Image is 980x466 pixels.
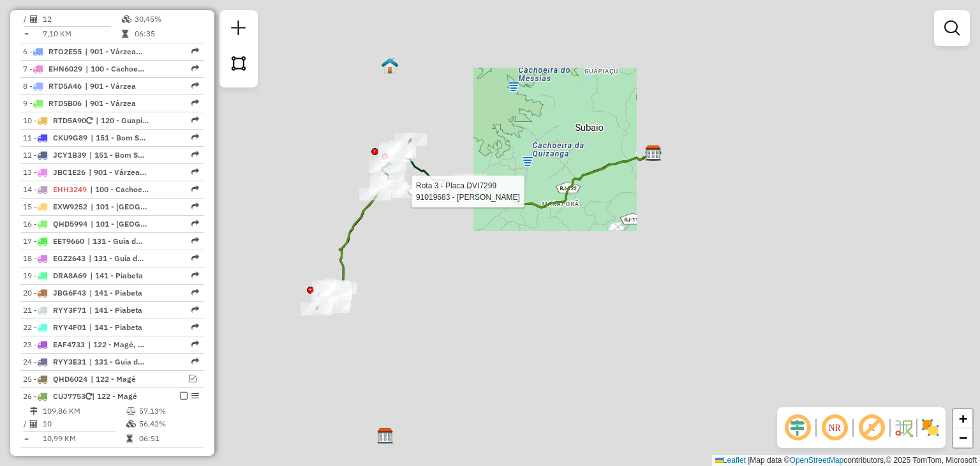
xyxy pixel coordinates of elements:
[748,456,750,465] span: |
[23,81,82,91] span: 8 -
[191,151,199,158] em: Rota exportada
[85,80,144,92] span: 901 - Várzea
[126,407,136,415] i: % de utilização do peso
[134,13,198,26] td: 30,45%
[138,432,199,445] td: 06:51
[53,391,85,401] span: CUJ7753
[42,432,126,445] td: 10,99 KM
[23,340,85,349] span: 23 -
[30,407,38,415] i: Distância Total
[230,54,248,72] img: Selecionar atividades - polígono
[53,253,85,263] span: EGZ2643
[85,98,144,109] span: 901 - Várzea
[712,455,980,466] div: Map data © contributors,© 2025 TomTom, Microsoft
[53,288,86,297] span: JBG6F43
[53,167,85,177] span: JBC1E26
[53,271,87,280] span: DRA8A69
[86,117,93,124] i: Veículo já utilizado nesta sessão
[191,116,199,124] em: Rota exportada
[953,428,972,447] a: Zoom out
[23,236,84,246] span: 17 -
[48,64,82,73] span: EHN6029
[90,270,149,282] span: 141 - Piabeta
[89,167,147,178] span: 901 - Várzea, 902 - Varzea, 903 - São Pedro, 904 - Imbuí
[53,219,87,229] span: QHD5994
[91,132,149,144] span: 151 - Bom Sucesso
[53,340,85,349] span: EAF4733
[53,305,86,315] span: RYY3F71
[42,27,121,40] td: 7,10 KM
[53,150,86,160] span: JCY1B39
[782,412,813,443] span: Ocultar deslocamento
[191,357,199,365] em: Rota exportada
[939,15,965,41] a: Exibir filtros
[48,47,82,56] span: RTO2E55
[23,391,137,401] span: 26 -
[191,237,199,244] em: Rota exportada
[191,64,199,72] em: Rota exportada
[191,271,199,279] em: Rota exportada
[90,184,149,195] span: 100 - Cachoeiras
[138,405,199,417] td: 57,13%
[42,405,126,417] td: 109,86 KM
[23,47,82,56] span: 6 -
[138,417,199,430] td: 56,42%
[89,322,148,333] span: 141 - Piabeta
[191,220,199,227] em: Rota exportada
[85,46,144,57] span: 901 - Várzea, 902 - Varzea
[85,63,144,75] span: 100 - Cachoeiras, 101 - Papucaia
[191,254,199,262] em: Rota exportada
[23,374,87,384] span: 25 -
[88,339,147,350] span: 122 - Magé, 920 - Santo Aleixo
[42,13,121,26] td: 12
[920,417,940,438] img: Exibir/Ocultar setores
[23,305,86,315] span: 21 -
[23,219,87,229] span: 16 -
[893,417,914,438] img: Fluxo de ruas
[53,374,87,384] span: QHD6024
[53,184,87,194] span: EHH3249
[89,304,148,316] span: 141 - Piabeta
[180,392,188,400] em: Finalizar rota
[191,306,199,313] em: Rota exportada
[191,82,199,89] em: Rota exportada
[23,98,82,108] span: 9 -
[23,184,87,194] span: 14 -
[23,116,93,125] span: 10 -
[23,432,29,445] td: =
[856,412,887,443] span: Exibir rótulo
[53,357,86,366] span: RYY3E31
[23,133,87,142] span: 11 -
[48,98,82,108] span: RTD5B06
[89,149,148,161] span: 151 - Bom Sucesso, 901 - Várzea, 902 - Varzea
[382,57,398,74] img: Teresópolis
[23,253,85,263] span: 18 -
[48,81,82,91] span: RTD5A46
[92,391,137,401] span: | 122 - Magé
[23,167,85,177] span: 13 -
[23,27,29,40] td: =
[191,340,199,348] em: Rota exportada
[23,417,29,430] td: /
[85,393,92,400] i: Veículo já utilizado nesta sessão
[126,420,136,428] i: % de utilização da cubagem
[23,13,29,26] td: /
[959,410,967,426] span: +
[191,168,199,176] em: Rota exportada
[191,99,199,107] em: Rota exportada
[42,417,126,430] td: 10
[191,289,199,296] em: Rota exportada
[189,375,197,382] em: Visualizar rota
[23,64,82,73] span: 7 -
[96,115,154,126] span: 120 - Guapimirim , 121 - Vale das Pedrinhas, 122 - Magé, 123 - Bananal
[53,236,84,246] span: EET9660
[191,202,199,210] em: Rota exportada
[122,15,131,23] i: % de utilização da cubagem
[53,116,86,125] span: RTD5A90
[191,133,199,141] em: Rota exportada
[53,133,87,142] span: CKU9G89
[23,271,87,280] span: 19 -
[191,185,199,193] em: Rota exportada
[790,456,844,465] a: OpenStreetMap
[377,428,394,444] img: CDD Niterói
